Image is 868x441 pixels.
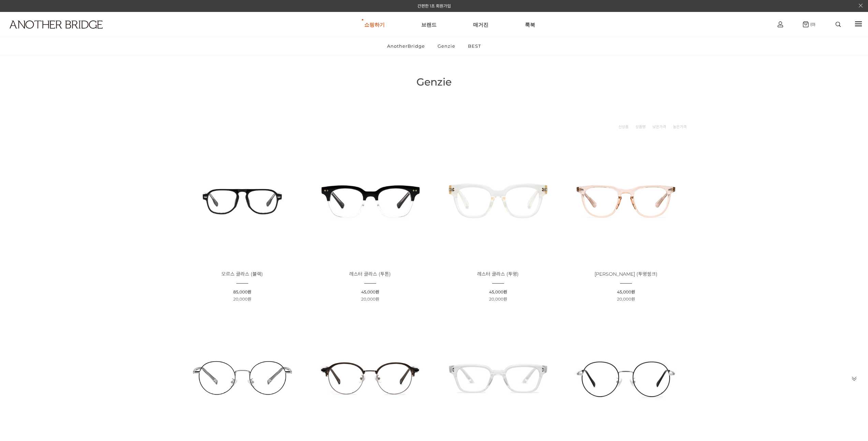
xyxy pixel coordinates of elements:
img: 레스터 글라스 투톤 - 세련된 투톤 안경 제품 이미지 [309,139,432,262]
span: (0) [809,22,815,27]
img: 레스터 글라스 - 투명 안경 제품 이미지 [437,139,560,262]
a: 매거진 [473,12,488,37]
a: (0) [803,21,815,27]
span: 레스터 글라스 (투톤) [349,271,391,277]
a: 낮은가격 [652,123,666,130]
a: 높은가격 [673,123,687,130]
a: 레스터 글라스 (투톤) [349,272,391,277]
img: cart [803,21,809,27]
img: 애크런 글라스 - 투명핑크 안경 제품 이미지 [564,139,688,262]
a: 룩북 [525,12,535,37]
a: AnotherBridge [381,37,431,55]
span: 45,000원 [361,289,379,294]
a: 상품명 [635,123,646,130]
span: 85,000원 [233,289,251,294]
span: Genzie [416,76,452,88]
span: 45,000원 [489,289,507,294]
a: 레스터 글라스 (투명) [477,272,519,277]
a: Genzie [432,37,461,55]
a: [PERSON_NAME] (투명핑크) [594,272,658,277]
a: 신상품 [618,123,629,130]
span: 20,000원 [233,296,251,302]
span: 45,000원 [617,289,635,294]
img: 모르스 글라스 (블랙) [181,139,304,262]
span: 레스터 글라스 (투명) [477,271,519,277]
img: search [836,22,841,27]
img: 로하 글라스 투명브라운 - 세련된 디자인의 안경 이미지 [309,316,432,439]
span: 20,000원 [489,296,507,302]
a: 모르스 글라스 (블랙) [221,272,263,277]
span: 20,000원 [617,296,635,302]
span: [PERSON_NAME] (투명핑크) [594,271,658,277]
img: 론다 청광차단 글라스 실버블랙 제품 이미지 [564,316,688,439]
img: logo [10,20,103,29]
span: 모르스 글라스 (블랙) [221,271,263,277]
a: BEST [462,37,487,55]
img: 페르니 글라스 투명 제품 이미지 [437,316,560,439]
span: 20,000원 [361,296,379,302]
a: 간편한 1초 회원가입 [417,3,451,9]
a: 쇼핑하기 [364,12,385,37]
img: 포트리 글라스 - 실버 안경 이미지 [181,316,304,439]
img: cart [778,21,783,27]
a: 브랜드 [421,12,437,37]
a: logo [3,20,134,45]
